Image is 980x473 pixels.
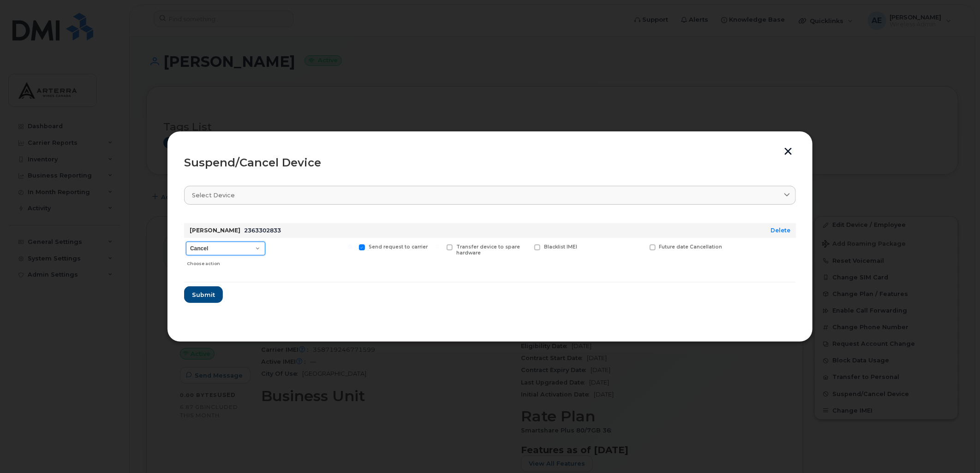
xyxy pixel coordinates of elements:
a: Select device [184,186,796,205]
button: Submit [184,286,223,303]
input: Transfer device to spare hardware [436,244,440,249]
span: Transfer device to spare hardware [456,244,520,256]
strong: [PERSON_NAME] [190,227,240,234]
span: Select device [192,191,235,200]
span: Future date Cancellation [659,244,723,250]
input: Blacklist IMEI [523,244,528,249]
span: Submit [192,290,215,299]
input: Send request to carrier [348,244,353,249]
a: Delete [771,227,790,234]
div: Suspend/Cancel Device [184,157,796,168]
span: Blacklist IMEI [544,244,577,250]
span: 2363302833 [244,227,281,234]
span: Send request to carrier [369,244,428,250]
div: Choose action [187,256,265,267]
input: Future date Cancellation [639,244,643,249]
